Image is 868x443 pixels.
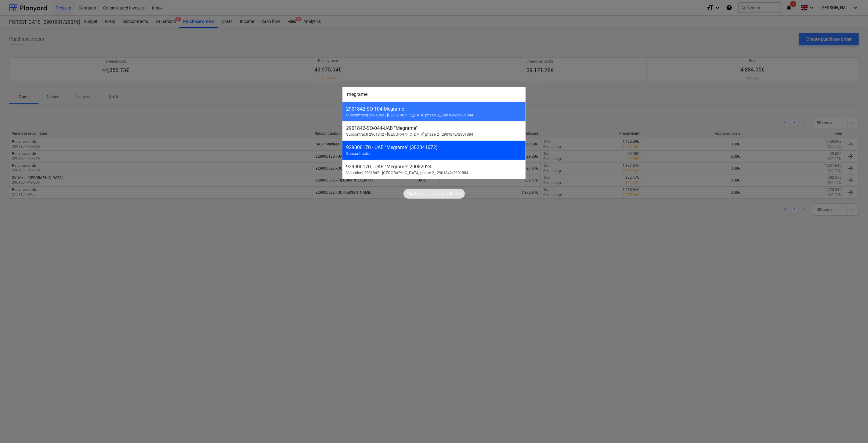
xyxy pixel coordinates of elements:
[346,132,473,137] span: Subcontract | 2901842 - [GEOGRAPHIC_DATA] phase 2_ 2901842/2901884
[342,87,526,102] input: Search for projects, line-items, subcontracts, valuations, subcontractors...
[449,191,461,196] p: Ctrl + K
[346,106,522,112] div: 2901842-SO-104 - Megrame
[407,191,413,196] p: Tip:
[346,170,468,175] span: Valuation | 2901842 - [GEOGRAPHIC_DATA] phase 2_ 2901842/2901884
[346,145,522,150] div: 929000170 - UAB "Megrame" (302341672)
[342,141,526,160] div: 929000170 - UAB "Megrame" (302341672)Subcontractor
[346,113,473,117] span: Subcontract | 2901842 - [GEOGRAPHIC_DATA] phase 2_ 2901842/2901884
[346,125,522,131] div: 2901842-SO-044 - UAB "Megrame"
[414,191,448,196] p: Open this faster with
[837,414,868,443] iframe: Chat Widget
[403,189,465,199] div: Tip:Open this faster withCtrl + K
[342,160,526,179] div: 929000170 - UAB "Megrame" 20082024Valuation| 2901842 - [GEOGRAPHIC_DATA] phase 2_ 2901842/2901884
[342,121,526,141] div: 2901842-SO-044-UAB "Megrame"Subcontract| 2901842 - [GEOGRAPHIC_DATA] phase 2_ 2901842/2901884
[342,102,526,121] div: 2901842-SO-104-MegrameSubcontract| 2901842 - [GEOGRAPHIC_DATA] phase 2_ 2901842/2901884
[346,151,371,156] span: Subcontractor
[346,164,522,170] div: 929000170 - UAB "Megrame" 20082024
